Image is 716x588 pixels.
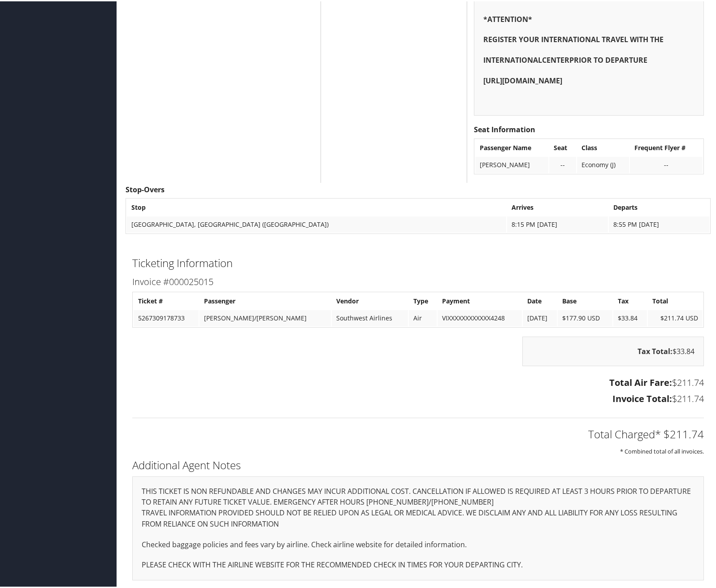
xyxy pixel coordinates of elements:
td: 8:15 PM [DATE] [507,215,608,231]
h3: $211.74 [132,375,704,388]
td: [PERSON_NAME] [475,156,548,172]
p: Checked baggage policies and fees vary by airline. Check airline website for detailed information. [142,538,694,549]
strong: INTERNATIONAL [483,54,542,64]
div: -- [554,160,572,168]
strong: Total Air Fare: [609,375,672,387]
th: Payment [438,292,522,308]
td: Southwest Airlines [332,309,408,325]
th: Total [648,292,703,308]
p: TRAVEL INFORMATION PROVIDED SHOULD NOT BE RELIED UPON AS LEGAL OR MEDICAL ADVICE. WE DISCLAIM ANY... [142,506,694,529]
small: * Combined total of all invoices. [620,446,704,454]
h2: Total Charged* $211.74 [132,425,704,441]
th: Arrives [507,198,608,214]
strong: Tax Total: [638,345,673,355]
th: Passenger [200,292,330,308]
td: Air [409,309,437,325]
strong: CENTER [542,54,569,64]
div: $33.84 [522,335,704,365]
div: THIS TICKET IS NON REFUNDABLE AND CHANGES MAY INCUR ADDITIONAL COST. CANCELLATION IF ALLOWED IS R... [132,475,704,579]
th: Seat [549,138,576,155]
strong: PRIOR TO DEPARTURE [569,54,647,64]
td: [DATE] [523,309,557,325]
th: Ticket # [134,292,199,308]
td: 5267309178733 [134,309,199,325]
h2: Additional Agent Notes [132,456,704,471]
th: Frequent Flyer # [630,138,703,155]
th: Tax [613,292,647,308]
th: Departs [609,198,709,214]
th: Date [523,292,557,308]
td: $211.74 USD [648,309,703,325]
td: $33.84 [613,309,647,325]
h3: $211.74 [132,391,704,404]
td: [PERSON_NAME]/[PERSON_NAME] [200,309,330,325]
strong: Invoice Total: [612,391,672,403]
th: Vendor [332,292,408,308]
div: -- [634,160,698,168]
th: Base [558,292,612,308]
strong: *ATTENTION* [483,13,532,23]
strong: REGISTER YOUR INTERNATIONAL TRAVEL WITH THE [483,33,664,43]
td: Economy (J) [577,156,629,172]
th: Type [409,292,437,308]
h3: Invoice #000025015 [132,274,704,287]
strong: [URL][DOMAIN_NAME] [483,74,562,84]
td: 8:55 PM [DATE] [609,215,709,231]
th: Class [577,138,629,155]
h2: Ticketing Information [132,254,704,269]
td: VIXXXXXXXXXXXX4248 [438,309,522,325]
td: $177.90 USD [558,309,612,325]
th: Stop [127,198,506,214]
th: Passenger Name [475,138,548,155]
td: [GEOGRAPHIC_DATA], [GEOGRAPHIC_DATA] ([GEOGRAPHIC_DATA]) [127,215,506,231]
p: PLEASE CHECK WITH THE AIRLINE WEBSITE FOR THE RECOMMENDED CHECK IN TIMES FOR YOUR DEPARTING CITY. [142,558,694,570]
strong: Seat Information [474,123,535,133]
strong: Stop-Overs [126,183,165,193]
